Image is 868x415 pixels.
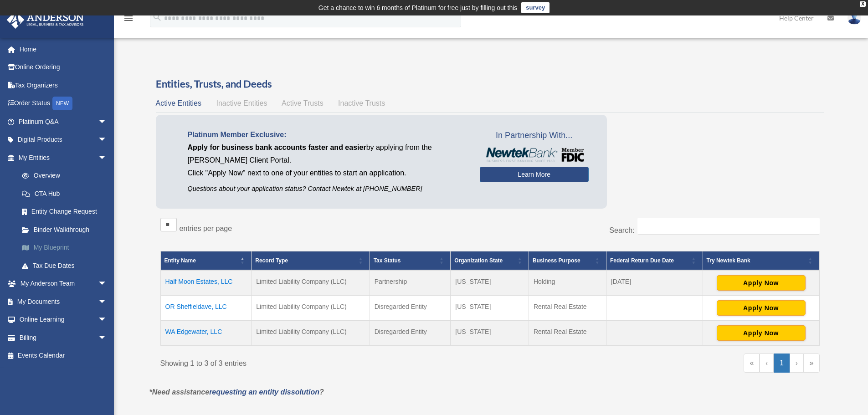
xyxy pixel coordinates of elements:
[338,99,385,107] span: Inactive Trusts
[6,113,121,131] a: Platinum Q&Aarrow_drop_down
[188,167,466,179] p: Click "Apply Now" next to one of your entities to start an application.
[707,255,806,266] div: Try Newtek Bank
[123,13,134,24] i: menu
[480,128,589,143] span: In Partnership With...
[804,354,820,373] a: Last
[252,321,370,346] td: Limited Liability Company (LLC)
[454,257,503,264] span: Organization State
[451,270,529,296] td: [US_STATE]
[533,257,580,264] span: Business Purpose
[374,257,401,264] span: Tax Status
[252,296,370,321] td: Limited Liability Company (LLC)
[847,11,861,25] img: User Pic
[717,275,806,291] button: Apply Now
[480,167,589,182] a: Learn More
[98,328,116,347] span: arrow_drop_down
[717,325,806,341] button: Apply Now
[282,99,324,107] span: Active Trusts
[451,251,529,271] th: Organization State: Activate to sort
[6,292,121,311] a: My Documentsarrow_drop_down
[529,296,606,321] td: Rental Real Estate
[4,11,87,29] img: Anderson Advisors Platinum Portal
[318,2,518,13] div: Get a chance to win 6 months of Platinum for free just by filling out this
[98,275,116,293] span: arrow_drop_down
[98,131,116,149] span: arrow_drop_down
[451,321,529,346] td: [US_STATE]
[744,354,760,373] a: First
[13,220,121,239] a: Binder Walkthrough
[529,270,606,296] td: Holding
[160,296,252,321] td: OR Sheffieldave, LLC
[123,16,134,24] a: menu
[370,251,451,271] th: Tax Status: Activate to sort
[6,275,121,293] a: My Anderson Teamarrow_drop_down
[160,321,252,346] td: WA Edgewater, LLC
[6,94,121,113] a: Order StatusNEW
[6,328,121,347] a: Billingarrow_drop_down
[188,143,366,151] span: Apply for business bank accounts faster and easier
[370,321,451,346] td: Disregarded Entity
[609,226,634,234] label: Search:
[774,354,790,373] a: 1
[98,149,116,167] span: arrow_drop_down
[98,311,116,329] span: arrow_drop_down
[6,58,121,77] a: Online Ordering
[484,148,584,162] img: NewtekBankLogoSM.png
[6,40,121,58] a: Home
[180,225,232,232] label: entries per page
[703,251,819,271] th: Try Newtek Bank : Activate to sort
[717,300,806,316] button: Apply Now
[216,99,267,107] span: Inactive Entities
[255,257,288,264] span: Record Type
[6,149,121,167] a: My Entitiesarrow_drop_down
[160,354,483,370] div: Showing 1 to 3 of 3 entries
[156,99,201,107] span: Active Entities
[188,141,466,167] p: by applying from the [PERSON_NAME] Client Portal.
[606,270,703,296] td: [DATE]
[209,388,319,396] a: requesting an entity dissolution
[13,184,121,203] a: CTA Hub
[252,251,370,271] th: Record Type: Activate to sort
[160,251,252,271] th: Entity Name: Activate to invert sorting
[13,167,116,185] a: Overview
[188,128,466,141] p: Platinum Member Exclusive:
[98,292,116,311] span: arrow_drop_down
[860,1,866,7] div: close
[529,321,606,346] td: Rental Real Estate
[188,183,466,195] p: Questions about your application status? Contact Newtek at [PHONE_NUMBER]
[152,12,162,22] i: search
[370,296,451,321] td: Disregarded Entity
[252,270,370,296] td: Limited Liability Company (LLC)
[6,347,121,365] a: Events Calendar
[529,251,606,271] th: Business Purpose: Activate to sort
[610,257,674,264] span: Federal Return Due Date
[156,77,824,91] h3: Entities, Trusts, and Deeds
[6,131,121,149] a: Digital Productsarrow_drop_down
[52,97,72,110] div: NEW
[13,256,121,275] a: Tax Due Dates
[160,270,252,296] td: Half Moon Estates, LLC
[13,203,121,221] a: Entity Change Request
[6,76,121,94] a: Tax Organizers
[149,388,324,396] em: *Need assistance ?
[451,296,529,321] td: [US_STATE]
[164,257,196,264] span: Entity Name
[521,2,550,13] a: survey
[606,251,703,271] th: Federal Return Due Date: Activate to sort
[13,239,121,257] a: My Blueprint
[98,113,116,131] span: arrow_drop_down
[760,354,774,373] a: Previous
[6,311,121,329] a: Online Learningarrow_drop_down
[790,354,804,373] a: Next
[370,270,451,296] td: Partnership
